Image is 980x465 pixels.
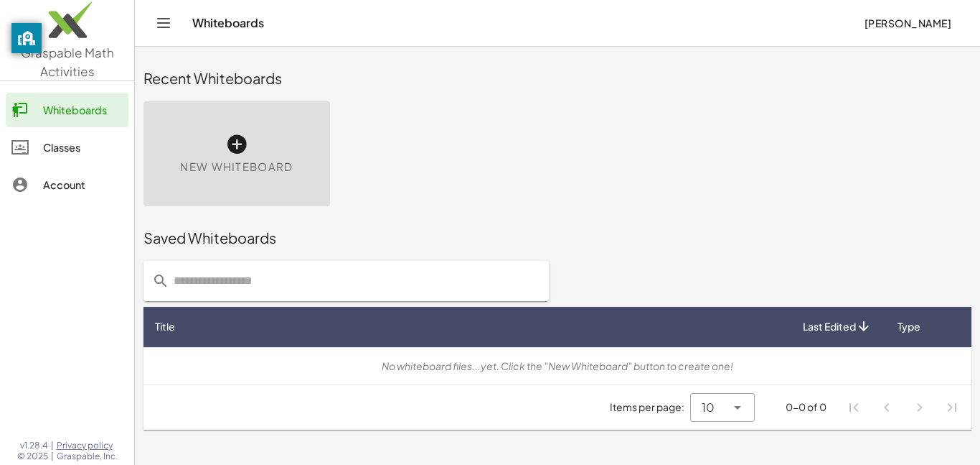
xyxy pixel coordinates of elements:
[11,23,42,53] button: privacy banner
[6,93,128,127] a: Whiteboards
[143,68,971,88] div: Recent Whiteboards
[51,451,54,462] span: |
[143,228,971,248] div: Saved Whiteboards
[702,399,715,416] span: 10
[803,319,856,334] span: Last Edited
[6,130,128,165] a: Classes
[43,176,123,193] div: Account
[155,359,960,374] div: No whiteboard files...yet. Click the "New Whiteboard" button to create one!
[43,139,123,156] div: Classes
[864,17,951,29] span: [PERSON_NAME]
[786,400,826,415] div: 0-0 of 0
[852,10,963,36] button: [PERSON_NAME]
[17,451,48,462] span: © 2025
[180,159,293,175] span: New Whiteboard
[20,440,48,451] span: v1.28.4
[43,101,123,119] div: Whiteboards
[152,272,169,290] i: prepended action
[897,319,920,334] span: Type
[57,440,118,451] a: Privacy policy
[21,45,114,79] span: Graspable Math Activities
[57,451,118,462] span: Graspable, Inc.
[6,167,128,202] a: Account
[51,440,54,451] span: |
[155,319,175,334] span: Title
[838,391,969,424] nav: Pagination Navigation
[610,400,690,415] span: Items per page:
[152,11,175,34] button: Toggle navigation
